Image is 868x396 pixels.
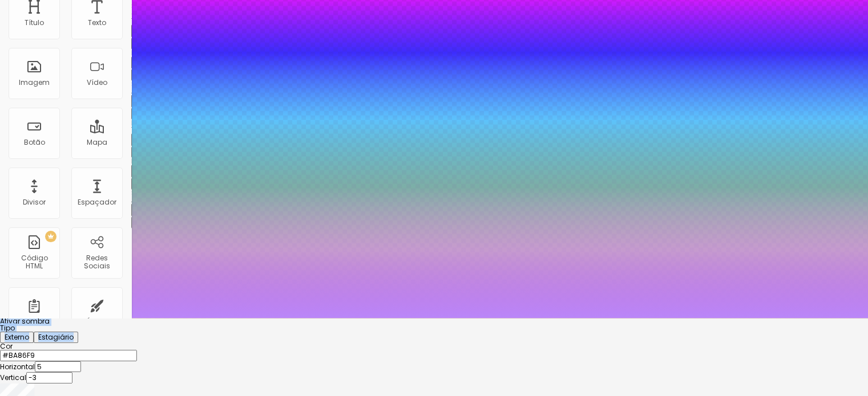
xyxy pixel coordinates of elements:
font: Imagem [19,77,50,87]
font: Código HTML [21,253,48,271]
font: Texto [88,18,106,27]
font: Título [25,18,44,27]
font: Externo [5,332,29,342]
font: Divisor [23,197,46,207]
font: Mapa [87,137,107,147]
font: Redes Sociais [84,253,110,271]
font: Estagiário [38,332,74,342]
font: Vídeo [87,77,107,87]
font: Formulário [15,317,53,326]
font: Ícone [87,317,107,326]
font: Botão [24,137,45,147]
font: Espaçador [78,197,116,207]
button: Estagiário [34,332,78,343]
